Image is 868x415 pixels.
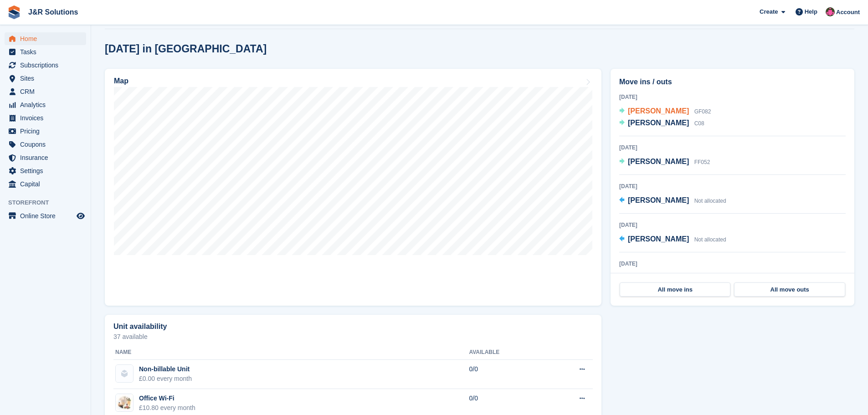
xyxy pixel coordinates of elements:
[628,107,689,115] span: [PERSON_NAME]
[139,364,192,374] div: Non-billable Unit
[628,119,689,127] span: [PERSON_NAME]
[20,59,75,72] span: Subscriptions
[5,98,86,111] a: menu
[5,151,86,164] a: menu
[619,106,711,118] a: [PERSON_NAME] GF082
[5,59,86,72] a: menu
[734,282,845,297] a: All move outs
[469,345,545,360] th: Available
[469,360,545,389] td: 0/0
[628,196,689,204] span: [PERSON_NAME]
[20,138,75,151] span: Coupons
[114,77,128,85] h2: Map
[116,365,133,382] img: blank-unit-type-icon-ffbac7b88ba66c5e286b0e438baccc4b9c83835d4c34f86887a83fc20ec27e7b.svg
[694,108,711,115] span: GF082
[20,151,75,164] span: Insurance
[5,46,86,58] a: menu
[105,69,601,306] a: Map
[619,156,710,168] a: [PERSON_NAME] FF052
[619,195,726,207] a: [PERSON_NAME] Not allocated
[139,403,195,413] div: £10.80 every month
[113,345,469,360] th: Name
[20,46,75,58] span: Tasks
[5,178,86,190] a: menu
[836,8,860,17] span: Account
[116,394,133,411] img: OIP.jpg
[25,5,82,20] a: J&R Solutions
[20,125,75,138] span: Pricing
[5,32,86,45] a: menu
[20,85,75,98] span: CRM
[20,72,75,85] span: Sites
[619,260,846,268] div: [DATE]
[5,164,86,177] a: menu
[20,112,75,124] span: Invoices
[619,143,846,152] div: [DATE]
[620,282,730,297] a: All move ins
[5,72,86,85] a: menu
[20,32,75,45] span: Home
[694,198,726,204] span: Not allocated
[619,118,704,129] a: [PERSON_NAME] C08
[694,236,726,243] span: Not allocated
[619,182,846,190] div: [DATE]
[619,93,846,101] div: [DATE]
[113,333,593,340] p: 37 available
[619,234,726,246] a: [PERSON_NAME] Not allocated
[694,120,704,127] span: C08
[5,85,86,98] a: menu
[7,5,21,19] img: stora-icon-8386f47178a22dfd0bd8f6a31ec36ba5ce8667c1dd55bd0f319d3a0aa187defe.svg
[75,210,86,221] a: Preview store
[5,112,86,124] a: menu
[619,221,846,229] div: [DATE]
[628,158,689,165] span: [PERSON_NAME]
[20,210,75,222] span: Online Store
[826,7,835,16] img: Julie Morgan
[139,394,195,403] div: Office Wi-Fi
[805,7,817,16] span: Help
[8,198,91,207] span: Storefront
[5,210,86,222] a: menu
[20,178,75,190] span: Capital
[20,98,75,111] span: Analytics
[628,235,689,243] span: [PERSON_NAME]
[5,138,86,151] a: menu
[619,77,846,87] h2: Move ins / outs
[20,164,75,177] span: Settings
[113,323,167,331] h2: Unit availability
[5,125,86,138] a: menu
[139,374,192,384] div: £0.00 every month
[694,159,710,165] span: FF052
[760,7,778,16] span: Create
[105,43,267,55] h2: [DATE] in [GEOGRAPHIC_DATA]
